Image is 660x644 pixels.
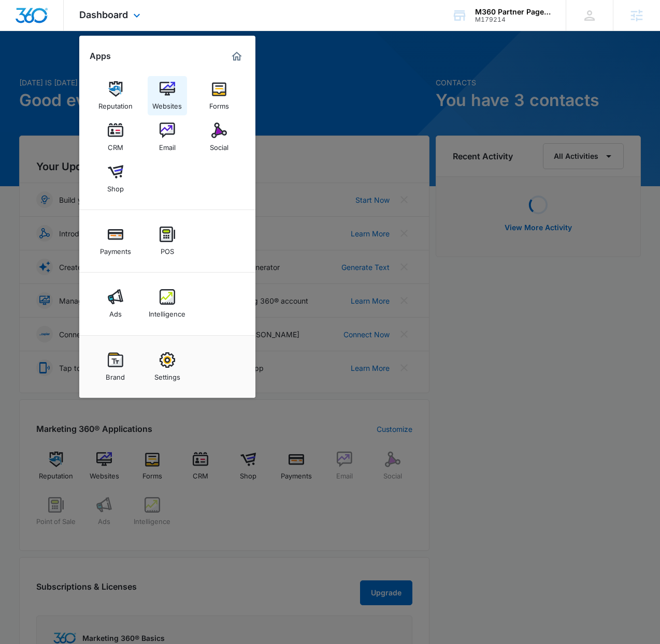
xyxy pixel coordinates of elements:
a: Reputation [96,76,135,115]
div: Email [159,138,176,152]
a: Intelligence [148,284,187,323]
a: Shop [96,159,135,198]
a: Settings [148,347,187,386]
a: CRM [96,117,135,157]
div: Payments [100,242,131,256]
a: Forms [199,76,239,115]
a: Websites [148,76,187,115]
a: POS [148,221,187,261]
div: Settings [154,368,180,381]
div: CRM [108,138,123,152]
div: account name [475,8,551,16]
a: Email [148,117,187,157]
a: Payments [96,221,135,261]
div: Brand [106,368,125,381]
div: Forms [209,97,229,110]
a: Ads [96,284,135,323]
div: Shop [107,179,124,193]
div: Intelligence [149,305,185,318]
div: POS [161,242,174,256]
span: Dashboard [79,9,128,20]
div: Websites [152,97,182,110]
div: account id [475,16,551,23]
a: Social [199,117,239,157]
div: Social [210,138,228,152]
div: Ads [109,305,122,318]
a: Brand [96,347,135,386]
h2: Apps [90,51,111,61]
a: Marketing 360® Dashboard [228,48,245,65]
div: Reputation [98,97,133,110]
